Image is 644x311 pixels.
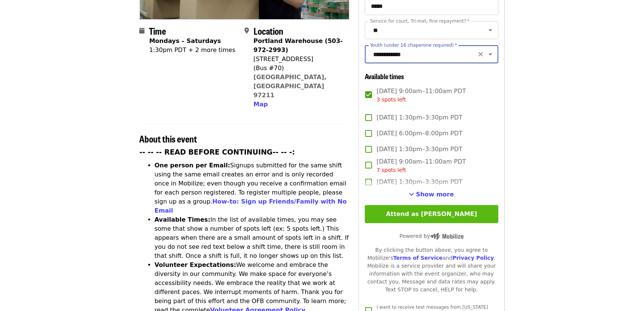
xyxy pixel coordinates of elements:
button: Open [485,49,496,60]
strong: Volunteer Expectations: [155,261,237,268]
span: About this event [140,132,197,145]
div: (Bus #70) [254,64,343,73]
img: Powered by Mobilize [430,233,464,240]
a: Privacy Policy [452,255,494,261]
span: [DATE] 1:30pm–3:30pm PDT [377,178,462,187]
span: [DATE] 9:00am–11:00am PDT [377,87,466,104]
button: See more timeslots [409,190,454,199]
a: How-to: Sign up Friends/Family with No Email [155,198,347,214]
button: Clear [475,49,486,60]
strong: Mondays – Saturdays [149,37,221,44]
span: Available times [365,71,404,81]
div: By clicking the button above, you agree to Mobilize's and . Mobilize is a service provider and wi... [365,246,498,294]
span: Time [149,24,166,37]
li: Signups submitted for the same shift using the same email creates an error and is only recorded o... [155,161,350,215]
i: calendar icon [140,27,145,34]
button: Open [485,25,496,35]
span: [DATE] 9:00am–11:00am PDT [377,157,466,174]
span: [DATE] 1:30pm–3:30pm PDT [377,145,462,154]
span: [DATE] 6:00pm–8:00pm PDT [377,129,462,138]
div: 1:30pm PDT + 2 more times [149,46,235,55]
span: Show more [416,191,454,198]
strong: -- -- -- READ BEFORE CONTINUING-- -- -: [140,148,295,156]
li: In the list of available times, you may see some that show a number of spots left (ex: 5 spots le... [155,215,350,260]
label: Service for court, Tri-met, fine repayment? [370,19,470,23]
span: Location [254,24,283,37]
span: [DATE] 1:30pm–3:30pm PDT [377,113,462,122]
a: [GEOGRAPHIC_DATA], [GEOGRAPHIC_DATA] 97211 [254,74,327,99]
strong: Available Times: [155,216,211,223]
span: 7 spots left [377,167,406,173]
a: Terms of Service [393,255,443,261]
span: 3 spots left [377,97,406,103]
i: map-marker-alt icon [244,27,249,34]
strong: Portland Warehouse (503-972-2993) [254,37,343,54]
div: [STREET_ADDRESS] [254,55,343,64]
span: Powered by [400,233,464,239]
button: Attend as [PERSON_NAME] [365,205,498,223]
span: Map [254,101,268,108]
strong: One person per Email: [155,162,231,169]
button: Map [254,100,268,109]
label: Youth (under 16 chaperone required) [370,43,457,47]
